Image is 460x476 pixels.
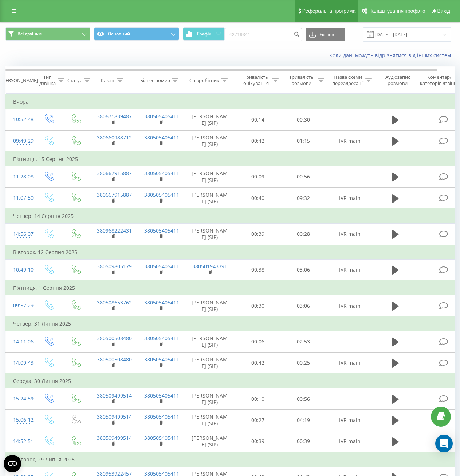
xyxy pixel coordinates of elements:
[281,130,326,152] td: 01:15
[144,356,179,363] a: 380505405411
[197,31,211,37] span: Графік
[368,8,425,14] span: Налаштування профілю
[39,74,56,87] div: Тип дзвінка
[235,223,281,245] td: 00:39
[281,388,326,410] td: 00:56
[281,109,326,130] td: 00:30
[97,356,132,363] a: 380500508480
[13,299,28,313] div: 09:57:29
[235,410,281,431] td: 00:27
[144,134,179,141] a: 380505405411
[184,295,235,317] td: [PERSON_NAME] (SIP)
[184,331,235,352] td: [PERSON_NAME] (SIP)
[184,388,235,410] td: [PERSON_NAME] (SIP)
[13,335,28,349] div: 14:11:06
[241,74,270,87] div: Тривалість очікування
[184,223,235,245] td: [PERSON_NAME] (SIP)
[281,431,326,452] td: 00:39
[435,435,453,452] div: Open Intercom Messenger
[97,113,132,120] a: 380671839487
[144,170,179,177] a: 380505405411
[380,74,415,87] div: Аудіозапис розмови
[189,77,219,84] div: Співробітник
[332,74,363,87] div: Назва схеми переадресації
[97,392,132,399] a: 380509499514
[281,166,326,187] td: 00:56
[192,263,227,270] a: 380501943391
[281,188,326,209] td: 09:32
[326,410,374,431] td: IVR main
[326,259,374,281] td: IVR main
[235,166,281,187] td: 00:09
[144,413,179,420] a: 380505405411
[235,331,281,352] td: 00:06
[144,299,179,306] a: 380505405411
[281,295,326,317] td: 03:06
[235,130,281,152] td: 00:42
[235,295,281,317] td: 00:30
[67,77,82,84] div: Статус
[329,52,455,59] a: Коли дані можуть відрізнятися вiд інших систем
[97,227,132,234] a: 380968222431
[281,331,326,352] td: 02:53
[281,352,326,374] td: 00:25
[326,352,374,374] td: IVR main
[13,170,28,184] div: 11:28:08
[184,431,235,452] td: [PERSON_NAME] (SIP)
[13,413,28,427] div: 15:06:12
[184,166,235,187] td: [PERSON_NAME] (SIP)
[235,431,281,452] td: 00:39
[302,8,356,14] span: Реферальна програма
[184,410,235,431] td: [PERSON_NAME] (SIP)
[326,223,374,245] td: IVR main
[97,335,132,342] a: 380500508480
[184,352,235,374] td: [PERSON_NAME] (SIP)
[183,27,225,41] button: Графік
[144,263,179,270] a: 380505405411
[306,28,345,41] button: Експорт
[235,352,281,374] td: 00:42
[97,191,132,198] a: 380667915887
[326,130,374,152] td: IVR main
[326,188,374,209] td: IVR main
[144,335,179,342] a: 380505405411
[184,188,235,209] td: [PERSON_NAME] (SIP)
[225,28,302,41] input: Пошук за номером
[326,431,374,452] td: IVR main
[235,259,281,281] td: 00:38
[144,392,179,399] a: 380505405411
[13,227,28,241] div: 14:56:07
[13,434,28,449] div: 14:52:51
[97,263,132,270] a: 380509805179
[13,191,28,205] div: 11:07:50
[13,112,28,127] div: 10:52:48
[17,31,42,37] span: Всі дзвінки
[184,109,235,130] td: [PERSON_NAME] (SIP)
[97,413,132,420] a: 380509499514
[13,134,28,148] div: 09:49:29
[101,77,115,84] div: Клієнт
[94,27,179,41] button: Основний
[437,8,450,14] span: Вихід
[97,434,132,441] a: 380509499514
[13,263,28,277] div: 10:49:10
[97,299,132,306] a: 380508653762
[1,77,38,84] div: [PERSON_NAME]
[13,392,28,406] div: 15:24:59
[144,227,179,234] a: 380505405411
[5,27,90,41] button: Всі дзвінки
[144,191,179,198] a: 380505405411
[281,223,326,245] td: 00:28
[235,388,281,410] td: 00:10
[281,410,326,431] td: 04:19
[235,188,281,209] td: 00:40
[281,259,326,281] td: 03:06
[4,455,21,472] button: Open CMP widget
[13,356,28,370] div: 14:09:43
[97,134,132,141] a: 380660988712
[144,113,179,120] a: 380505405411
[326,295,374,317] td: IVR main
[140,77,170,84] div: Бізнес номер
[235,109,281,130] td: 00:14
[144,434,179,441] a: 380505405411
